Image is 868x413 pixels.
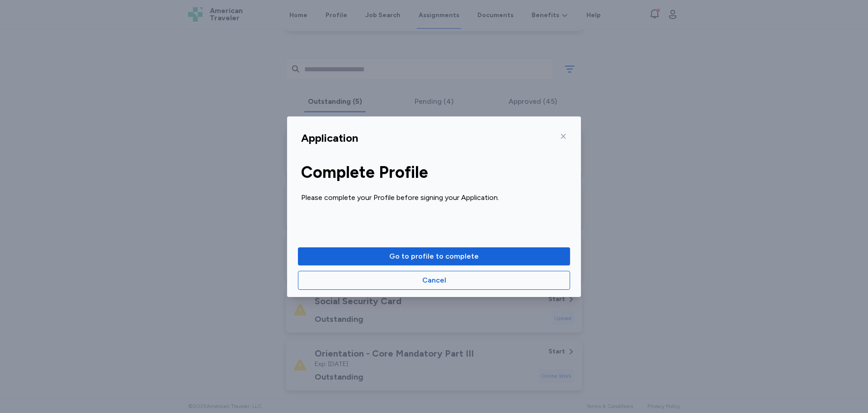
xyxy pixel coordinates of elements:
[422,275,446,286] span: Cancel
[301,192,567,203] div: Please complete your Profile before signing your Application.
[301,131,358,145] div: Application
[298,271,570,290] button: Cancel
[389,251,479,262] span: Go to profile to complete
[301,163,567,181] div: Complete Profile
[298,247,570,265] button: Go to profile to complete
